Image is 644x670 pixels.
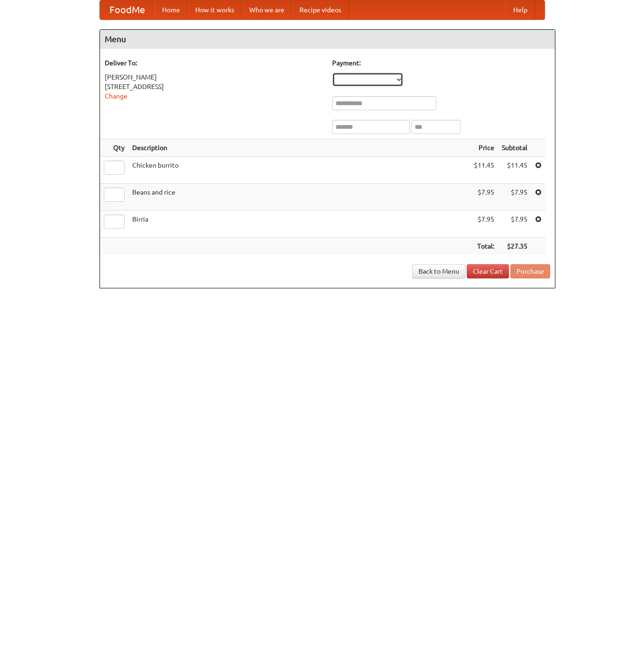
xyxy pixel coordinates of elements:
a: Change [105,92,127,100]
a: Who we are [242,0,292,19]
th: Subtotal [498,139,531,157]
a: FoodMe [100,0,154,19]
a: Back to Menu [412,264,465,278]
th: Price [470,139,498,157]
td: $7.95 [498,184,531,211]
a: Clear Cart [467,264,509,278]
h4: Menu [100,30,555,49]
td: $7.95 [470,184,498,211]
a: Home [154,0,188,19]
h5: Deliver To: [105,58,323,68]
td: Birria [128,211,470,238]
a: How it works [188,0,242,19]
th: Description [128,139,470,157]
td: $11.45 [498,157,531,184]
td: $11.45 [470,157,498,184]
td: $7.95 [498,211,531,238]
th: Total: [470,238,498,255]
a: Recipe videos [292,0,349,19]
div: [STREET_ADDRESS] [105,82,323,91]
h5: Payment: [332,58,550,68]
td: $7.95 [470,211,498,238]
button: Purchase [510,264,550,278]
td: Chicken burrito [128,157,470,184]
th: $27.35 [498,238,531,255]
td: Beans and rice [128,184,470,211]
div: [PERSON_NAME] [105,72,323,82]
a: Help [506,0,535,19]
th: Qty [100,139,128,157]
